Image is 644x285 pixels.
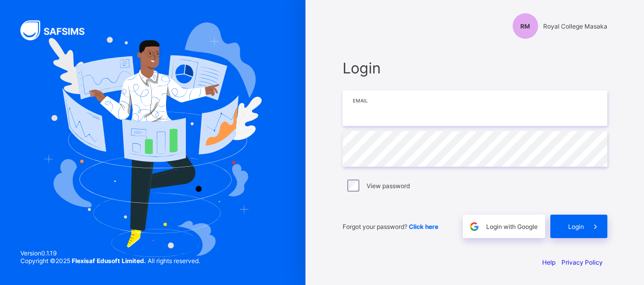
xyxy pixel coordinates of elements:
img: Hero Image [44,22,262,257]
strong: Flexisaf Edusoft Limited. [72,257,146,265]
span: Login with Google [486,223,538,230]
a: Help [542,258,555,266]
span: Version 0.1.19 [20,249,200,257]
label: View password [367,182,410,190]
span: Login [343,59,607,77]
img: SAFSIMS Logo [20,20,97,40]
span: Copyright © 2025 All rights reserved. [20,257,200,265]
span: Login [568,223,584,230]
span: Royal College Masaka [543,22,607,30]
span: RM [520,22,530,30]
a: Privacy Policy [562,258,603,266]
span: Forgot your password? [343,223,438,230]
img: google.396cfc9801f0270233282035f929180a.svg [468,221,480,232]
a: Click here [409,223,438,230]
